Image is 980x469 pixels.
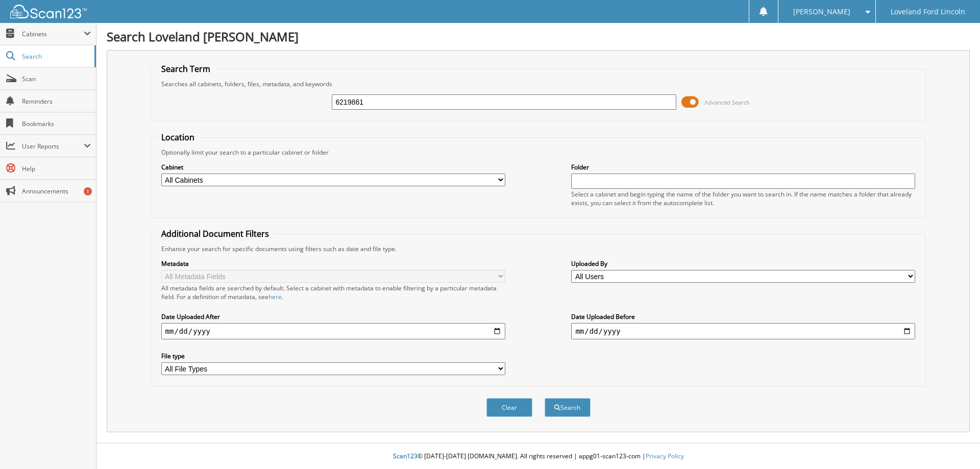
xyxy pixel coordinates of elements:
label: File type [161,352,505,360]
a: Privacy Policy [646,452,684,460]
span: Loveland Ford Lincoln [891,9,965,15]
div: © [DATE]-[DATE] [DOMAIN_NAME]. All rights reserved | appg01-scan123-com | [96,444,980,469]
span: Help [22,164,91,173]
a: here [268,292,282,301]
img: scan123-logo-white.svg [10,5,87,18]
label: Cabinet [161,163,505,171]
div: Enhance your search for specific documents using filters such as date and file type. [156,244,921,253]
span: Cabinets [22,30,84,38]
div: All metadata fields are searched by default. Select a cabinet with metadata to enable filtering b... [161,284,505,301]
span: Scan123 [393,452,418,460]
legend: Additional Document Filters [156,228,274,239]
label: Metadata [161,259,505,268]
div: Select a cabinet and begin typing the name of the folder you want to search in. If the name match... [571,190,915,207]
label: Uploaded By [571,259,915,268]
div: Searches all cabinets, folders, files, metadata, and keywords [156,80,921,88]
label: Date Uploaded Before [571,312,915,321]
label: Folder [571,163,915,171]
span: Scan [22,75,91,83]
span: Search [22,52,89,61]
h1: Search Loveland [PERSON_NAME] [107,28,970,45]
span: Advanced Search [704,98,750,106]
span: [PERSON_NAME] [793,9,850,15]
iframe: Chat Widget [929,420,980,469]
input: end [571,323,915,339]
legend: Search Term [156,63,215,75]
button: Search [545,398,591,417]
span: User Reports [22,142,84,151]
span: Reminders [22,97,91,106]
div: Optionally limit your search to a particular cabinet or folder [156,148,921,157]
label: Date Uploaded After [161,312,505,321]
span: Announcements [22,187,91,195]
button: Clear [486,398,532,417]
div: 1 [84,187,92,195]
legend: Location [156,132,200,143]
input: start [161,323,505,339]
span: Bookmarks [22,119,91,128]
